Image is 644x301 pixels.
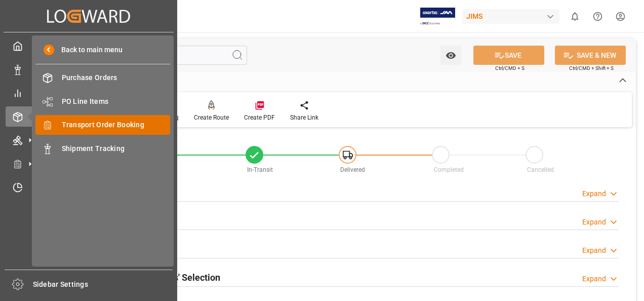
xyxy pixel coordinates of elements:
[462,9,559,24] div: JIMS
[582,274,606,284] div: Expand
[6,83,172,103] a: My Reports
[462,7,563,26] button: JIMS
[290,113,318,122] div: Share Link
[62,96,171,107] span: PO Line Items
[35,68,170,88] a: Purchase Orders
[582,217,606,228] div: Expand
[244,113,275,122] div: Create PDF
[340,166,365,173] span: Delivered
[35,91,170,111] a: PO Line Items
[33,279,173,290] span: Sidebar Settings
[35,115,170,135] a: Transport Order Booking
[563,5,586,28] button: show 0 new notifications
[6,36,172,56] a: My Cockpit
[247,166,273,173] span: In-Transit
[62,143,171,154] span: Shipment Tracking
[582,245,606,256] div: Expand
[569,64,614,72] span: Ctrl/CMD + Shift + S
[62,72,171,83] span: Purchase Orders
[434,166,464,173] span: Completed
[473,46,544,65] button: SAVE
[555,46,626,65] button: SAVE & NEW
[35,138,170,158] a: Shipment Tracking
[194,113,229,122] div: Create Route
[62,120,171,130] span: Transport Order Booking
[420,8,455,25] img: Exertis%20JAM%20-%20Email%20Logo.jpg_1722504956.jpg
[6,177,172,197] a: Timeslot Management V2
[54,45,123,55] span: Back to main menu
[582,189,606,199] div: Expand
[527,166,554,173] span: Cancelled
[6,59,172,79] a: Data Management
[440,46,461,65] button: open menu
[586,5,609,28] button: Help Center
[495,64,525,72] span: Ctrl/CMD + S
